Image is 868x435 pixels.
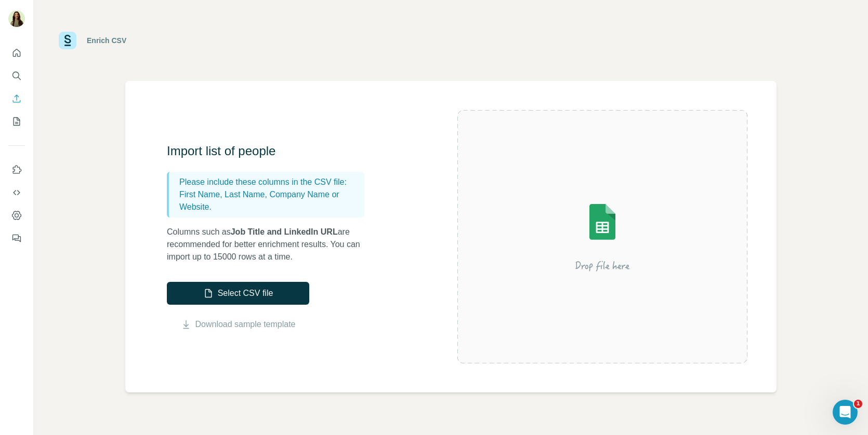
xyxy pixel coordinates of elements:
button: Dashboard [8,206,25,225]
button: My lists [8,112,25,131]
button: Search [8,66,25,85]
button: Download sample template [167,318,309,331]
p: Please include these columns in the CSV file: [179,176,360,188]
button: Enrich CSV [8,89,25,108]
div: Enrich CSV [87,35,126,46]
img: Surfe Logo [59,32,76,49]
button: Use Surfe API [8,183,25,202]
button: Select CSV file [167,282,309,305]
iframe: Intercom live chat [833,400,858,425]
img: Avatar [8,10,25,27]
button: Use Surfe on LinkedIn [8,160,25,179]
span: 1 [854,400,862,408]
p: Columns such as are recommended for better enrichment results. You can import up to 15000 rows at... [167,226,375,263]
button: Feedback [8,229,25,248]
img: Surfe Illustration - Drop file here or select below [509,174,696,299]
span: Job Title and LinkedIn URL [231,227,338,236]
button: Quick start [8,44,25,62]
p: First Name, Last Name, Company Name or Website. [179,188,360,213]
a: Download sample template [195,318,296,331]
h3: Import list of people [167,143,375,159]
